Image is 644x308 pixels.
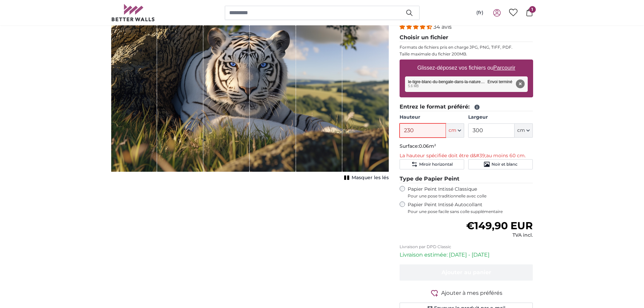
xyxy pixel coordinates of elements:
[400,251,533,259] p: Livraison estimée: [DATE] - [DATE]
[442,269,491,276] span: Ajouter au panier
[400,51,533,57] p: Taille maximale du fichier 200MB.
[400,143,533,150] p: Surface:
[342,173,389,183] button: Masquer les lés
[352,174,389,181] span: Masquer les lés
[408,186,533,199] label: Papier Peint Intissé Classique
[529,6,536,13] span: 1
[517,127,525,134] span: cm
[400,152,533,159] p: La hauteur spécifiée doit être d&#39;au moins 60 cm.
[446,123,464,138] button: cm
[408,202,533,214] label: Papier Peint Intissé Autocollant
[493,65,515,71] u: Parcourir
[111,4,155,21] img: Betterwalls
[471,7,489,19] button: (fr)
[492,162,518,167] span: Noir et blanc
[515,123,533,138] button: cm
[441,289,502,297] span: Ajouter à mes préférés
[408,209,533,214] span: Pour une pose facile sans colle supplémentaire
[400,33,533,42] legend: Choisir un fichier
[408,193,533,199] span: Pour une pose traditionnelle avec colle
[468,159,533,169] button: Noir et blanc
[400,103,533,111] legend: Entrez le format préféré:
[400,114,464,121] label: Hauteur
[400,45,533,50] p: Formats de fichiers pris en charge JPG, PNG, TIFF, PDF.
[400,159,464,169] button: Miroir horizontal
[400,289,533,297] button: Ajouter à mes préférés
[466,219,533,232] span: €149,90 EUR
[449,127,456,134] span: cm
[414,61,518,75] label: Glissez-déposez vos fichiers ou
[400,244,533,250] p: Livraison par DPD Classic
[400,264,533,281] button: Ajouter au panier
[400,175,533,183] legend: Type de Papier Peint
[400,24,433,30] span: 4.32 stars
[419,162,453,167] span: Miroir horizontal
[466,232,533,239] div: TVA incl.
[433,24,452,30] span: 34 avis
[419,143,436,149] span: 0.06m²
[468,114,533,121] label: Largeur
